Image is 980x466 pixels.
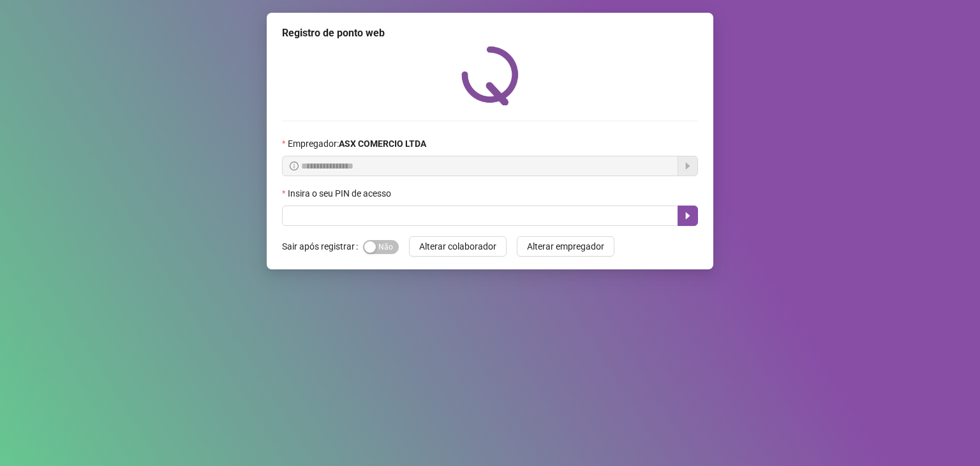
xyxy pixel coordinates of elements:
img: QRPoint [461,46,519,105]
label: Sair após registrar [282,236,363,257]
span: Empregador : [288,137,426,151]
strong: ASX COMERCIO LTDA [339,139,426,149]
button: Alterar colaborador [409,236,507,257]
label: Insira o seu PIN de acesso [282,186,399,200]
span: caret-right [683,211,693,221]
span: info-circle [290,162,299,170]
button: Alterar empregador [517,236,614,257]
div: Registro de ponto web [282,26,698,41]
span: Alterar empregador [527,239,604,253]
span: Alterar colaborador [419,239,496,253]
